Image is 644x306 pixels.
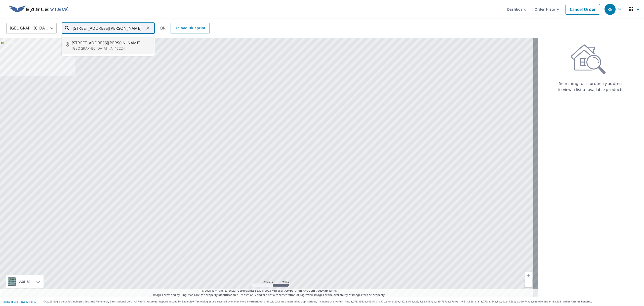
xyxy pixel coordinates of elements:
span: Upload Blueprint [175,25,205,31]
img: EV Logo [9,6,68,13]
div: RB [605,4,616,15]
div: OR [160,23,210,34]
a: Cancel Order [566,4,600,15]
p: © 2025 Eagle View Technologies, Inc. and Pictometry International Corp. All Rights Reserved. Repo... [44,300,641,303]
button: Clear [144,25,151,32]
p: [GEOGRAPHIC_DATA], IN 46224 [72,46,151,51]
a: Privacy Policy [20,300,36,303]
a: OpenStreetMap [306,289,328,292]
a: Upload Blueprint [171,23,209,34]
div: [GEOGRAPHIC_DATA] [6,21,57,35]
input: Search by address or latitude-longitude [73,21,144,35]
a: Terms of Use [3,300,18,303]
p: Searching for a property address to view a list of available products. [557,80,625,93]
a: Current Level 5, Zoom Out [525,279,532,287]
div: Aerial [18,275,31,288]
span: © 2025 TomTom, Earthstar Geographics SIO, © 2025 Microsoft Corporation, © [202,289,337,293]
a: Terms [329,289,337,292]
span: [STREET_ADDRESS][PERSON_NAME] [72,40,151,46]
div: Aerial [6,275,44,288]
a: Current Level 5, Zoom In [525,272,532,279]
p: | [3,300,36,303]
